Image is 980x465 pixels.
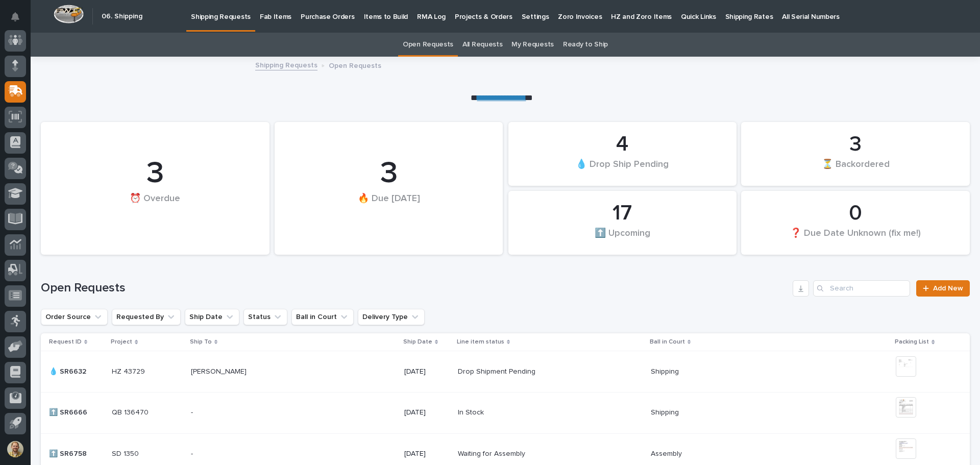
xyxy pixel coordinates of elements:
[255,59,317,70] a: Shipping Requests
[112,448,141,458] p: SD 1350
[41,309,108,325] button: Order Source
[41,392,970,433] tr: ⬆️ SR6666⬆️ SR6666 QB 136470QB 136470 -- [DATE]In StockIn Stock ShippingShipping
[41,281,789,296] h1: Open Requests
[651,448,684,458] p: Assembly
[111,336,132,348] p: Project
[49,365,88,376] p: 💧 SR6632
[651,365,681,376] p: Shipping
[462,33,502,57] a: All Requests
[41,351,970,392] tr: 💧 SR6632💧 SR6632 HZ 43729HZ 43729 [PERSON_NAME][PERSON_NAME] [DATE]Drop Shipment PendingDrop Ship...
[758,201,952,226] div: 0
[933,285,963,292] span: Add New
[813,280,910,297] input: Search
[112,365,147,376] p: HZ 43729
[102,12,142,21] h2: 06. Shipping
[403,33,453,57] a: Open Requests
[511,33,554,57] a: My Requests
[292,193,486,225] div: 🔥 Due [DATE]
[526,201,720,226] div: 17
[58,155,252,192] div: 3
[458,365,537,376] p: Drop Shipment Pending
[292,155,486,192] div: 3
[185,309,239,325] button: Ship Date
[457,336,504,348] p: Line item status
[916,280,970,297] a: Add New
[563,33,608,57] a: Ready to Ship
[758,132,952,157] div: 3
[526,158,720,180] div: 💧 Drop Ship Pending
[403,336,432,348] p: Ship Date
[191,365,249,376] p: [PERSON_NAME]
[404,368,450,376] p: [DATE]
[758,158,952,180] div: ⏳ Backordered
[358,309,425,325] button: Delivery Type
[49,406,89,417] p: ⬆️ SR6666
[191,448,195,458] p: -
[895,336,929,348] p: Packing List
[404,408,450,417] p: [DATE]
[112,406,151,417] p: QB 136470
[404,450,450,458] p: [DATE]
[49,448,89,458] p: ⬆️ SR6758
[191,406,195,417] p: -
[13,12,26,29] div: Notifications
[291,309,354,325] button: Ball in Court
[49,336,82,348] p: Request ID
[651,406,681,417] p: Shipping
[54,5,84,23] img: Workspace Logo
[758,227,952,249] div: ❓ Due Date Unknown (fix me!)
[526,227,720,249] div: ⬆️ Upcoming
[526,132,720,157] div: 4
[58,193,252,225] div: ⏰ Overdue
[650,336,685,348] p: Ball in Court
[5,6,26,28] button: Notifications
[112,309,181,325] button: Requested By
[5,438,26,460] button: users-avatar
[329,59,381,70] p: Open Requests
[190,336,212,348] p: Ship To
[458,448,527,458] p: Waiting for Assembly
[458,406,486,417] p: In Stock
[243,309,287,325] button: Status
